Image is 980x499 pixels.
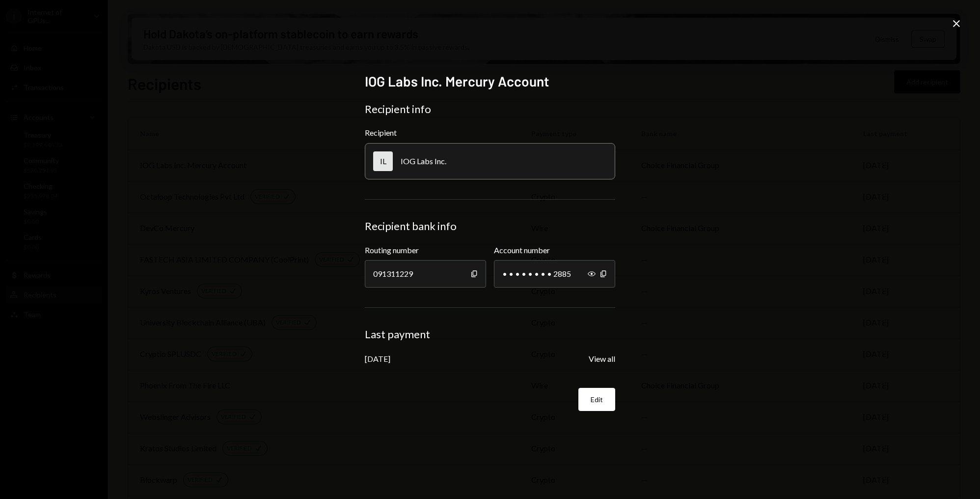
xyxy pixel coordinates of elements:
[365,219,615,233] div: Recipient bank info
[365,128,615,137] div: Recipient
[494,260,615,288] div: • • • • • • • • 2885
[494,244,615,256] label: Account number
[365,260,486,288] div: 091311229
[365,327,615,341] div: Last payment
[365,102,615,116] div: Recipient info
[365,72,615,91] h2: IOG Labs Inc. Mercury Account
[401,156,446,166] div: IOG Labs Inc.
[365,244,486,256] label: Routing number
[365,354,390,363] div: [DATE]
[578,388,615,411] button: Edit
[589,354,615,364] button: View all
[373,151,393,171] div: IL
